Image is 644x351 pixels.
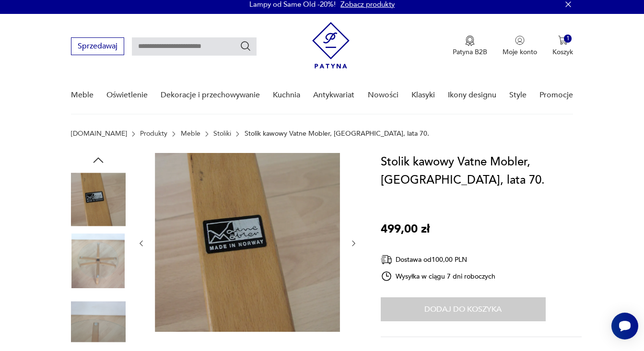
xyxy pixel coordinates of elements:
[503,47,537,57] p: Moje konto
[552,35,573,57] button: 1Koszyk
[453,35,487,57] a: Ikona medaluPatyna B2B
[503,35,537,57] a: Ikonka użytkownikaMoje konto
[381,220,430,238] p: 499,00 zł
[453,35,487,57] button: Patyna B2B
[552,47,573,57] p: Koszyk
[71,37,124,55] button: Sprzedawaj
[453,47,487,57] p: Patyna B2B
[181,130,200,138] a: Meble
[71,77,94,114] a: Meble
[155,153,340,332] img: Zdjęcie produktu Stolik kawowy Vatne Mobler, Norwegia, lata 70.
[213,130,231,138] a: Stoliki
[71,172,126,227] img: Zdjęcie produktu Stolik kawowy Vatne Mobler, Norwegia, lata 70.
[240,40,251,52] button: Szukaj
[313,77,354,114] a: Antykwariat
[71,294,126,349] img: Zdjęcie produktu Stolik kawowy Vatne Mobler, Norwegia, lata 70.
[273,77,300,114] a: Kuchnia
[312,22,350,69] img: Patyna - sklep z meblami i dekoracjami vintage
[515,35,525,45] img: Ikonka użytkownika
[465,35,475,46] img: Ikona medalu
[245,130,429,138] p: Stolik kawowy Vatne Mobler, [GEOGRAPHIC_DATA], lata 70.
[381,254,496,266] div: Dostawa od 100,00 PLN
[368,77,398,114] a: Nowości
[71,44,124,50] a: Sprzedawaj
[558,35,568,45] img: Ikona koszyka
[140,130,167,138] a: Produkty
[503,35,537,57] button: Moje konto
[381,270,496,282] div: Wysyłka w ciągu 7 dni roboczych
[564,35,572,43] div: 1
[161,77,260,114] a: Dekoracje i przechowywanie
[381,254,392,266] img: Ikona dostawy
[71,234,126,288] img: Zdjęcie produktu Stolik kawowy Vatne Mobler, Norwegia, lata 70.
[381,153,582,189] h1: Stolik kawowy Vatne Mobler, [GEOGRAPHIC_DATA], lata 70.
[71,130,127,138] a: [DOMAIN_NAME]
[106,77,148,114] a: Oświetlenie
[509,77,527,114] a: Style
[539,77,573,114] a: Promocje
[411,77,435,114] a: Klasyki
[448,77,496,114] a: Ikony designu
[611,313,638,339] iframe: Smartsupp widget button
